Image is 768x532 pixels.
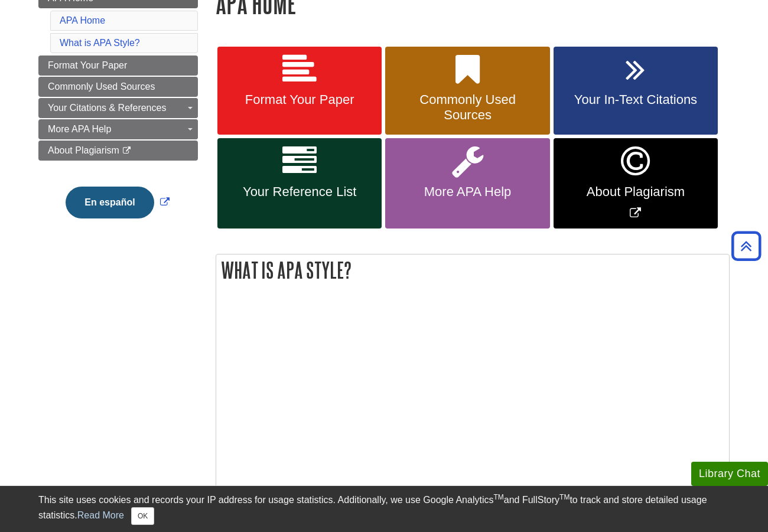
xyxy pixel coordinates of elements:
[77,510,124,520] a: Read More
[131,507,154,525] button: Close
[727,238,765,254] a: Back to Top
[394,184,541,200] span: More APA Help
[48,81,155,92] span: Commonly Used Sources
[38,493,730,525] div: This site uses cookies and records your IP address for usage statistics. Additionally, we use Goo...
[559,493,570,501] sup: TM
[38,56,198,76] a: Format Your Paper
[48,145,119,155] span: About Plagiarism
[217,47,382,135] a: Format Your Paper
[38,77,198,97] a: Commonly Used Sources
[493,493,503,501] sup: TM
[385,47,549,135] a: Commonly Used Sources
[38,119,198,139] a: More APA Help
[60,38,140,48] a: What is APA Style?
[63,197,172,207] a: Link opens in new window
[226,184,373,200] span: Your Reference List
[38,141,198,161] a: About Plagiarism
[66,187,154,218] button: En español
[562,184,709,200] span: About Plagiarism
[394,92,541,123] span: Commonly Used Sources
[60,15,105,25] a: APA Home
[38,98,198,118] a: Your Citations & References
[48,103,166,113] span: Your Citations & References
[554,138,718,229] a: Link opens in new window
[216,254,729,286] h2: What is APA Style?
[226,92,373,107] span: Format Your Paper
[562,92,709,107] span: Your In-Text Citations
[122,147,132,155] i: This link opens in a new window
[48,124,111,134] span: More APA Help
[217,138,382,229] a: Your Reference List
[691,462,768,486] button: Library Chat
[48,60,127,70] span: Format Your Paper
[222,302,553,488] iframe: What is APA?
[554,47,718,135] a: Your In-Text Citations
[385,138,549,229] a: More APA Help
